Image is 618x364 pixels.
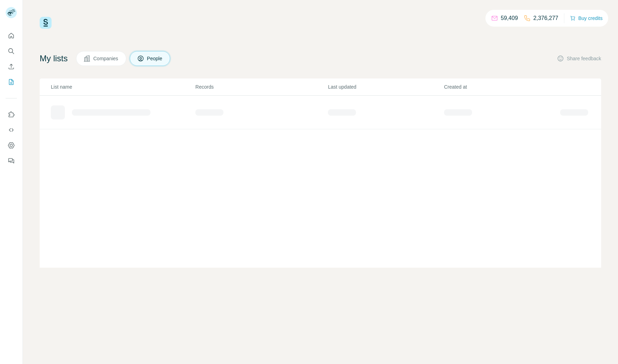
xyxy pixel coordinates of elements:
button: Search [6,45,17,57]
button: Use Surfe API [6,124,17,136]
img: Surfe Logo [40,17,52,29]
button: Buy credits [570,13,603,23]
button: My lists [6,76,17,88]
span: People [147,55,163,62]
p: Created at [444,83,559,90]
p: 59,409 [501,14,518,22]
button: Feedback [6,154,17,167]
button: Enrich CSV [6,60,17,73]
button: Use Surfe on LinkedIn [6,108,17,121]
button: Share feedback [557,55,601,62]
p: Last updated [328,83,443,90]
p: 2,376,277 [533,14,558,22]
p: List name [51,83,195,90]
p: Records [195,83,327,90]
h4: My lists [40,53,68,64]
span: Companies [93,55,119,62]
button: Quick start [6,29,17,42]
button: Dashboard [6,139,17,152]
